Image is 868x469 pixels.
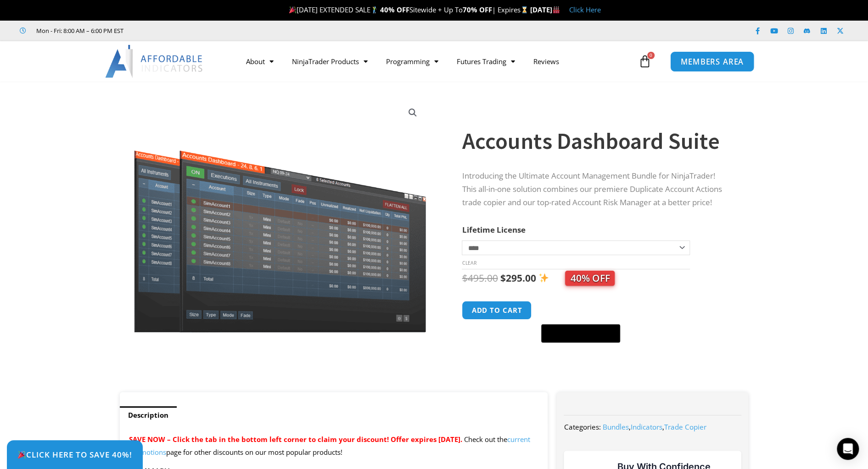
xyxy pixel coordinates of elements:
span: Mon - Fri: 8:00 AM – 6:00 PM EST [34,25,123,36]
a: MEMBERS AREA [670,51,754,71]
p: Check out the page for other discounts on our most popular products! [129,433,539,459]
iframe: Secure express checkout frame [539,300,622,322]
img: ✨ [539,273,549,283]
div: Open Intercom Messenger [837,438,859,460]
a: Clear options [462,260,476,266]
span: 0 [647,52,655,59]
a: Bundles [602,422,628,431]
nav: Menu [237,51,636,72]
iframe: Customer reviews powered by Trustpilot [136,26,274,35]
a: Programming [377,51,448,72]
a: Description [120,406,177,424]
a: 0 [625,48,665,75]
img: 🏌️‍♂️ [371,6,378,13]
a: About [237,51,283,72]
button: Add to cart [462,301,532,320]
img: LogoAI | Affordable Indicators – NinjaTrader [105,45,204,78]
img: 🏭 [553,6,560,13]
span: Click Here to save 40%! [17,451,132,458]
button: Buy with GPay [541,324,620,343]
a: Click Here [569,5,601,14]
iframe: PayPal Message 1 [462,349,730,356]
a: View full-screen image gallery [404,104,421,121]
bdi: 295.00 [500,272,536,284]
span: , , [602,422,706,431]
img: 🎉 [18,451,26,458]
span: [DATE] EXTENDED SALE Sitewide + Up To | Expires [287,5,530,14]
bdi: 495.00 [462,272,498,284]
img: ⌛ [521,6,528,13]
strong: [DATE] [530,5,560,14]
p: Introducing the Ultimate Account Management Bundle for NinjaTrader! This all-in-one solution comb... [462,169,730,209]
label: Lifetime License [462,224,525,235]
span: $ [500,272,505,284]
a: 🎉Click Here to save 40%! [7,440,143,469]
strong: 40% OFF [380,5,409,14]
a: Trade Copier [664,422,706,431]
strong: 70% OFF [463,5,492,14]
span: Categories: [564,422,600,431]
img: 🎉 [289,6,296,13]
a: NinjaTrader Products [283,51,377,72]
span: SAVE NOW – Click the tab in the bottom left corner to claim your discount! Offer expires [DATE]. [129,435,462,444]
span: $ [462,272,467,284]
a: Indicators [630,422,662,431]
a: Reviews [524,51,568,72]
h1: Accounts Dashboard Suite [462,125,730,157]
span: MEMBERS AREA [681,58,744,65]
span: 40% OFF [565,271,615,286]
a: Futures Trading [448,51,524,72]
